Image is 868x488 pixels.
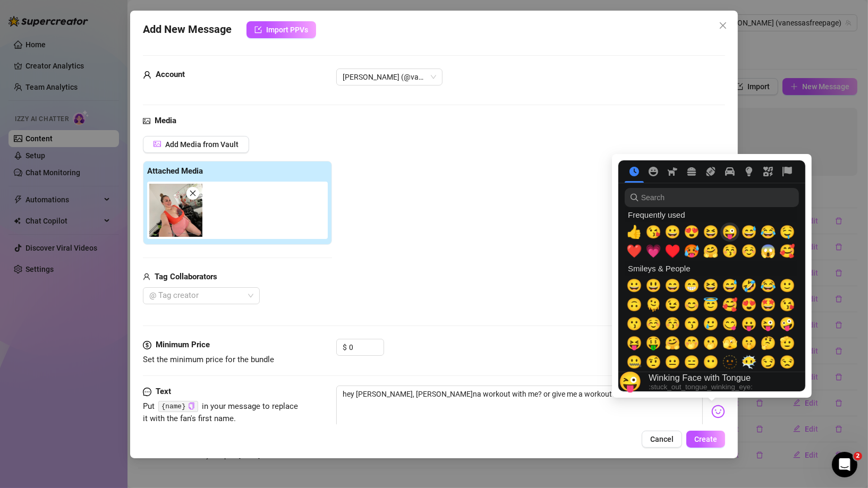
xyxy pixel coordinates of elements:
[143,271,150,284] span: user
[343,69,436,85] span: vanessa (@vanessasfreepage)
[165,140,239,149] span: Add Media from Vault
[694,435,717,443] span: Create
[246,21,316,38] button: Import PPVs
[143,401,298,424] span: Put in your message to replace it with the fan's first name.
[155,116,176,125] strong: Media
[149,184,202,237] img: media
[266,25,308,34] span: Import PPVs
[155,272,217,281] strong: Tag Collaborators
[143,21,232,38] span: Add New Message
[642,431,682,448] button: Cancel
[711,405,725,418] img: svg%3e
[854,452,862,460] span: 2
[156,340,210,349] strong: Minimum Price
[188,403,195,409] span: copy
[189,190,197,197] span: close
[143,355,274,364] span: Set the minimum price for the bundle
[143,136,249,153] button: Add Media from Vault
[154,140,161,148] span: picture
[254,26,262,33] span: import
[650,435,674,443] span: Cancel
[143,69,151,81] span: user
[143,386,151,398] span: message
[336,386,703,428] textarea: hey [PERSON_NAME], [PERSON_NAME]na workout with me? or give me a workout? lol
[832,452,857,477] iframe: Intercom live chat
[686,431,725,448] button: Create
[156,387,171,396] strong: Text
[147,166,203,176] strong: Attached Media
[143,115,150,127] span: picture
[714,21,731,30] span: Close
[719,21,727,30] span: close
[714,17,731,34] button: Close
[158,401,198,412] code: {name}
[156,70,185,79] strong: Account
[143,339,151,352] span: dollar
[188,403,195,410] button: Click to Copy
